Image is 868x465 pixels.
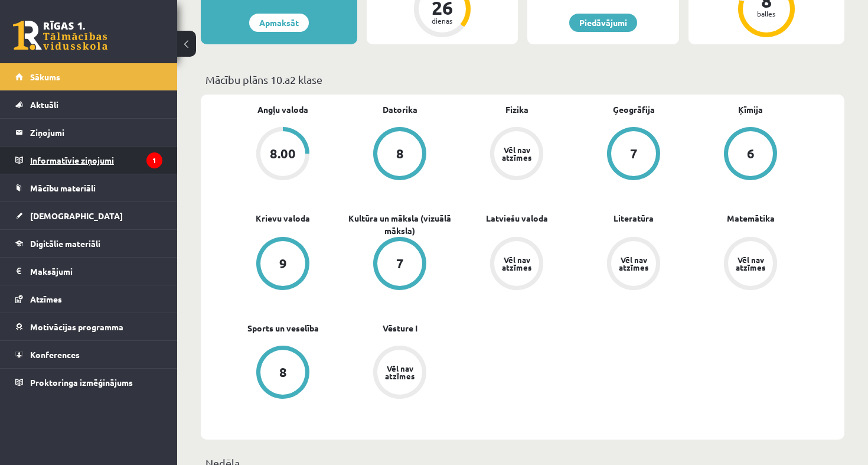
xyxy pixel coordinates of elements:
[30,294,62,304] span: Atzīmes
[458,237,575,292] a: Vēl nav atzīmes
[575,127,692,183] a: 7
[341,127,458,183] a: 8
[15,285,162,313] a: Atzīmes
[30,377,133,388] span: Proktoringa izmēģinājums
[15,258,162,285] a: Maksājumi
[13,21,107,50] a: Rīgas 1. Tālmācības vidusskola
[738,103,763,116] a: Ķīmija
[30,119,162,146] legend: Ziņojumi
[734,256,767,271] div: Vēl nav atzīmes
[256,212,310,225] a: Krievu valoda
[15,119,162,146] a: Ziņojumi
[425,17,460,24] div: dienas
[279,366,287,379] div: 8
[270,147,296,160] div: 8.00
[15,147,162,174] a: Informatīvie ziņojumi1
[146,152,162,168] i: 1
[500,256,533,271] div: Vēl nav atzīmes
[692,127,809,183] a: 6
[30,99,58,110] span: Aktuāli
[15,369,162,396] a: Proktoringa izmēģinājums
[30,238,100,249] span: Digitālie materiāli
[30,71,60,82] span: Sākums
[224,127,341,183] a: 8.00
[15,341,162,368] a: Konferences
[747,147,755,160] div: 6
[247,322,319,334] a: Sports un veselība
[15,313,162,340] a: Motivācijas programma
[383,103,417,116] a: Datorika
[15,202,162,229] a: [DEMOGRAPHIC_DATA]
[341,346,458,401] a: Vēl nav atzīmes
[30,183,96,193] span: Mācību materiāli
[15,174,162,201] a: Mācību materiāli
[15,230,162,257] a: Digitālie materiāli
[30,210,123,221] span: [DEMOGRAPHIC_DATA]
[257,103,308,116] a: Angļu valoda
[341,237,458,292] a: 7
[383,322,417,334] a: Vēsture I
[279,257,287,270] div: 9
[617,256,650,271] div: Vēl nav atzīmes
[575,237,692,292] a: Vēl nav atzīmes
[569,14,637,32] a: Piedāvājumi
[486,212,548,225] a: Latviešu valoda
[613,103,655,116] a: Ģeogrāfija
[396,257,404,270] div: 7
[205,71,840,87] p: Mācību plāns 10.a2 klase
[30,321,123,332] span: Motivācijas programma
[396,147,404,160] div: 8
[30,147,162,174] legend: Informatīvie ziņojumi
[249,14,309,32] a: Apmaksāt
[749,10,784,17] div: balles
[30,349,80,360] span: Konferences
[224,237,341,292] a: 9
[505,103,528,116] a: Fizika
[341,212,458,237] a: Kultūra un māksla (vizuālā māksla)
[15,91,162,118] a: Aktuāli
[15,63,162,90] a: Sākums
[692,237,809,292] a: Vēl nav atzīmes
[630,147,638,160] div: 7
[458,127,575,183] a: Vēl nav atzīmes
[614,212,654,225] a: Literatūra
[727,212,775,225] a: Matemātika
[30,258,162,285] legend: Maksājumi
[224,346,341,401] a: 8
[500,146,533,161] div: Vēl nav atzīmes
[383,365,416,380] div: Vēl nav atzīmes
